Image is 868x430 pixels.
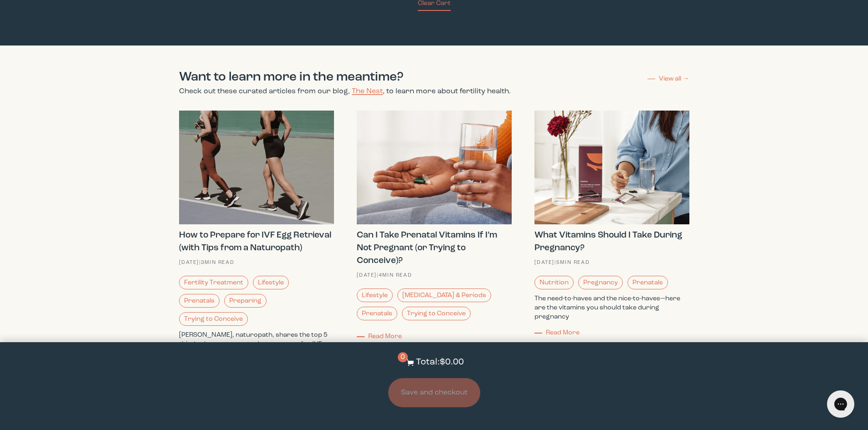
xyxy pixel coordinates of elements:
a: Trying to Conceive [402,307,471,320]
span: 0 [398,352,408,362]
span: Read More [368,333,402,339]
iframe: Gorgias live chat messenger [822,387,859,421]
strong: Can I Take Prenatal Vitamins If I’m Not Pregnant (or Trying to Conceive)? [357,231,497,265]
a: Trying to Conceive [179,312,248,326]
a: Lifestyle [357,288,393,302]
a: Prenatals [179,294,220,308]
a: The Nest [352,88,383,95]
p: Check out these curated articles from our blog, , to learn more about fertility health. [179,86,511,97]
a: Lifestyle [253,276,289,289]
div: [DATE] | 4 min read [357,272,512,279]
img: Can you take a prenatal even if you're not pregnant? [357,111,512,224]
p: [PERSON_NAME], naturopath, shares the top 5 things she wants you to do to prepare for IVF egg ret... [179,330,334,367]
a: Prenatals [357,307,397,320]
p: Total: $0.00 [416,356,464,369]
a: Read More [534,329,580,336]
span: Read More [546,329,580,336]
a: View all → [647,74,689,83]
a: Pregnancy [578,276,623,289]
a: [MEDICAL_DATA] & Periods [397,288,491,302]
div: [DATE] | 3 min read [179,259,334,267]
button: Save and checkout [388,378,480,407]
a: Read More [357,333,402,339]
a: Nutrition [534,276,574,289]
img: How to prep for IVF with tips from an ND [179,111,334,224]
strong: How to Prepare for IVF Egg Retrieval (with Tips from a Naturopath) [179,231,331,253]
p: The need-to-haves and the nice-to-haves—here are the vitamins you should take during pregnancy [534,294,689,321]
h2: Want to learn more in the meantime? [179,68,511,86]
div: [DATE] | 5 min read [534,259,689,267]
strong: What Vitamins Should I Take During Pregnancy? [534,231,682,253]
a: Preparing [224,294,267,308]
a: Fertility Treatment [179,276,248,289]
a: Prenatals [627,276,668,289]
